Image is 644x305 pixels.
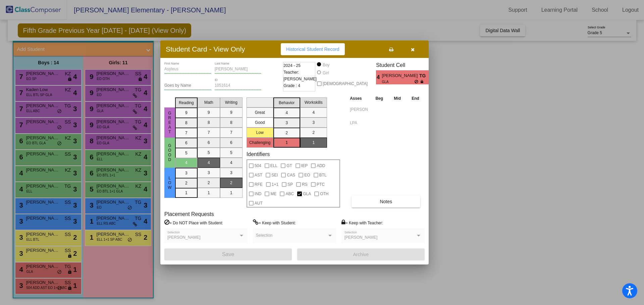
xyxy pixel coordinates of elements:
[303,190,311,198] span: GLA
[167,111,173,134] span: Great
[286,162,292,170] span: GT
[255,180,263,188] span: RFE
[166,45,245,53] h3: Student Card - View Only
[382,79,415,84] span: GLA
[302,180,308,188] span: RS
[297,248,425,260] button: Archive
[222,251,234,257] span: Save
[322,62,330,68] div: Boy
[322,70,329,76] div: Girl
[376,62,434,68] h3: Student Cell
[285,190,294,198] span: ABC
[341,219,383,226] label: = Keep with Teacher:
[215,83,262,88] input: Enter ID
[376,73,382,81] span: 4
[253,219,296,226] label: = Keep with Student:
[164,219,223,226] label: = Do NOT Place with Student:
[348,95,370,102] th: Asses
[167,176,173,190] span: Low
[286,47,339,52] span: Historical Student Record
[255,162,261,170] span: 504
[429,73,434,81] span: 1
[319,171,327,179] span: BTL
[271,171,278,179] span: SEI
[382,72,419,79] span: [PERSON_NAME]
[287,171,295,179] span: CAS
[270,162,277,170] span: ELL
[317,162,325,170] span: ADD
[350,118,368,128] input: assessment
[283,69,317,82] span: Teacher: [PERSON_NAME]
[283,82,300,89] span: Grade : 4
[380,199,392,204] span: Notes
[344,235,378,240] span: [PERSON_NAME]
[167,235,201,240] span: [PERSON_NAME]
[270,190,276,198] span: ME
[353,252,369,257] span: Archive
[350,104,368,115] input: assessment
[164,211,214,217] label: Placement Requests
[247,151,270,157] label: Identifiers
[287,180,293,188] span: SP
[255,199,263,207] span: AUT
[283,62,301,69] span: 2024 - 25
[255,190,262,198] span: IND
[164,83,211,88] input: goes by name
[167,143,173,162] span: Good
[317,180,325,188] span: PTC
[419,72,429,79] span: TG
[301,162,308,170] span: IEP
[255,171,262,179] span: AST
[352,196,420,208] button: Notes
[406,95,425,102] th: End
[164,248,292,260] button: Save
[323,80,368,88] span: [DEMOGRAPHIC_DATA]
[304,171,310,179] span: EO
[388,95,406,102] th: Mid
[272,180,278,188] span: 1+1
[281,43,345,55] button: Historical Student Record
[370,95,388,102] th: Beg
[320,190,328,198] span: OTH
